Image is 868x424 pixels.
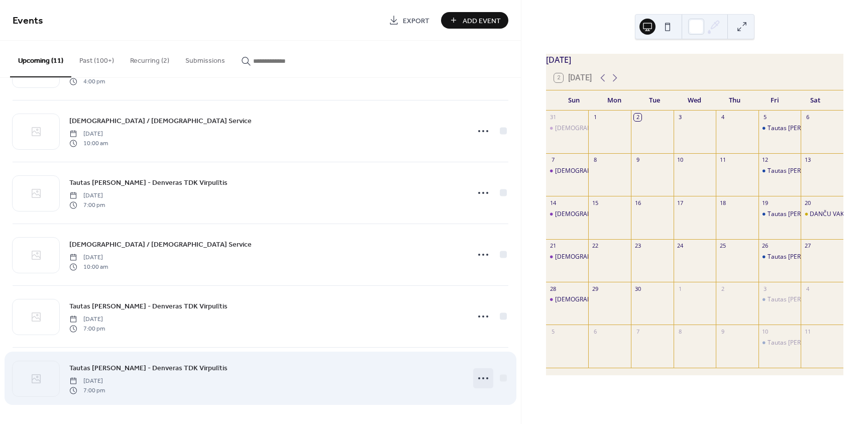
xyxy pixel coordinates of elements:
div: Tautas Deju Mēģinājums - Denveras TDK Virpulītis [758,295,801,304]
div: [DEMOGRAPHIC_DATA] / [DEMOGRAPHIC_DATA] Service [555,253,715,261]
div: Tautas Deju Mēģinājums - Denveras TDK Virpulītis [758,253,801,261]
div: Thu [715,90,755,111]
span: Tautas [PERSON_NAME] - Denveras TDK Virpulītis [69,363,228,374]
div: 31 [549,114,557,121]
div: 22 [591,242,599,250]
a: Tautas [PERSON_NAME] - Denveras TDK Virpulītis [69,177,228,188]
div: 21 [549,242,557,250]
div: Mon [594,90,634,111]
span: 7:00 pm [69,200,105,209]
div: 15 [591,199,599,206]
div: 8 [677,328,684,335]
div: 7 [634,328,641,335]
div: 18 [719,199,726,206]
span: Add Event [463,16,501,26]
div: 11 [719,156,726,164]
a: Tautas [PERSON_NAME] - Denveras TDK Virpulītis [69,300,228,312]
div: Tautas Deju Mēģinājums - Denveras TDK Virpulītis [758,167,801,175]
div: 23 [634,242,641,250]
div: Dievkalpojums / Church Service [546,210,589,219]
div: 9 [634,156,641,164]
span: 4:00 pm [69,77,105,86]
div: 20 [804,199,811,206]
div: [DEMOGRAPHIC_DATA] / [DEMOGRAPHIC_DATA] Service [555,167,715,175]
div: 2 [634,114,641,121]
div: 11 [804,328,811,335]
div: 9 [719,328,726,335]
div: Fri [755,90,795,111]
span: Events [13,11,43,31]
div: 6 [804,114,811,121]
div: 13 [804,156,811,164]
button: Recurring (2) [122,41,177,76]
div: 1 [591,114,599,121]
div: [DEMOGRAPHIC_DATA] / [DEMOGRAPHIC_DATA] Service [555,295,715,304]
span: [DEMOGRAPHIC_DATA] / [DEMOGRAPHIC_DATA] Service [69,116,252,127]
div: Tue [634,90,675,111]
div: 1 [677,285,684,292]
div: Wed [675,90,715,111]
div: 6 [591,328,599,335]
div: 28 [549,285,557,292]
a: Export [381,12,437,29]
div: Tautas Deju Mēģinājums - Denveras TDK Virpulītis [758,210,801,219]
button: Submissions [177,41,233,76]
div: 7 [549,156,557,164]
span: [DATE] [69,130,108,139]
div: 25 [719,242,726,250]
div: 10 [677,156,684,164]
div: 27 [804,242,811,250]
button: Add Event [441,12,508,29]
div: 4 [719,114,726,121]
div: 12 [762,156,769,164]
div: 19 [762,199,769,206]
a: [DEMOGRAPHIC_DATA] / [DEMOGRAPHIC_DATA] Service [69,115,252,127]
div: Tautas Deju Mēģinājums - Denveras TDK Virpulītis [758,339,801,347]
a: Tautas [PERSON_NAME] - Denveras TDK Virpulītis [69,362,228,374]
div: 17 [677,199,684,206]
span: Tautas [PERSON_NAME] - Denveras TDK Virpulītis [69,178,228,188]
div: 29 [591,285,599,292]
div: 3 [762,285,769,292]
span: 7:00 pm [69,386,105,395]
button: Past (100+) [71,41,122,76]
div: Dievkalpojums / Church Service [546,124,589,133]
span: [DATE] [69,191,105,200]
div: 24 [677,242,684,250]
div: Sun [554,90,594,111]
div: 2 [719,285,726,292]
div: 3 [677,114,684,121]
div: 26 [762,242,769,250]
div: [DATE] [546,54,843,66]
div: Dievkalpojums / Church Service [546,167,589,175]
div: Dievkalpojums / Church Service [546,253,589,261]
span: [DATE] [69,315,105,324]
div: Dievkalpojums / Church Service [546,295,589,304]
span: Tautas [PERSON_NAME] - Denveras TDK Virpulītis [69,301,228,312]
span: 7:00 pm [69,324,105,333]
div: 5 [762,114,769,121]
div: 16 [634,199,641,206]
span: [DEMOGRAPHIC_DATA] / [DEMOGRAPHIC_DATA] Service [69,240,252,250]
a: [DEMOGRAPHIC_DATA] / [DEMOGRAPHIC_DATA] Service [69,239,252,250]
button: Upcoming (11) [10,41,71,77]
div: 30 [634,285,641,292]
div: 4 [804,285,811,292]
span: 10:00 am [69,262,108,271]
div: DANČU VAKARS! DANCE EVENING! [801,210,843,219]
div: [DEMOGRAPHIC_DATA] / [DEMOGRAPHIC_DATA] Service [555,124,715,133]
div: Tautas Deju Mēģinājums - Denveras TDK Virpulītis [758,124,801,133]
span: [DATE] [69,253,108,262]
div: 14 [549,199,557,206]
span: 10:00 am [69,139,108,148]
span: Export [403,16,429,26]
div: [DEMOGRAPHIC_DATA] / [DEMOGRAPHIC_DATA] Service [555,210,715,219]
span: [DATE] [69,377,105,386]
div: 5 [549,328,557,335]
div: Sat [795,90,835,111]
div: 8 [591,156,599,164]
div: 10 [762,328,769,335]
